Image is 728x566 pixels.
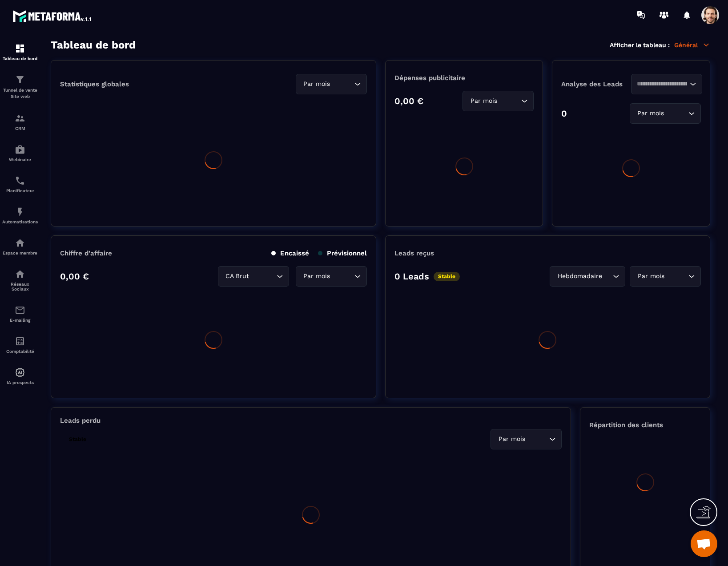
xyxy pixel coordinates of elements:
input: Search for option [666,271,686,281]
img: email [15,305,25,315]
img: scheduler [15,175,25,186]
input: Search for option [527,434,547,444]
img: formation [15,113,25,124]
span: CA Brut [224,271,251,281]
p: Leads reçus [394,249,434,257]
p: 0 Leads [394,271,429,282]
img: automations [15,206,25,217]
p: 0,00 € [60,271,89,282]
input: Search for option [332,271,352,281]
p: Général [674,41,710,49]
p: Afficher le tableau : [610,41,670,49]
input: Search for option [332,79,352,89]
p: Stable [434,272,460,281]
div: Search for option [630,266,701,287]
p: Webinaire [2,157,38,162]
p: Automatisations [2,219,38,224]
p: Statistiques globales [60,80,129,88]
p: Chiffre d’affaire [60,249,112,257]
p: Répartition des clients [589,421,701,429]
div: Search for option [218,266,289,287]
input: Search for option [637,79,688,89]
span: Par mois [635,109,666,118]
input: Search for option [251,271,274,281]
a: automationsautomationsEspace membre [2,231,38,262]
p: CRM [2,126,38,131]
p: IA prospects [2,380,38,385]
p: Analyse des Leads [561,80,631,88]
h3: Tableau de bord [51,39,136,51]
span: Par mois [302,79,332,89]
a: formationformationCRM [2,106,38,137]
a: schedulerschedulerPlanificateur [2,169,38,200]
p: Encaissé [271,249,309,257]
img: logo [12,8,93,24]
span: Par mois [468,96,499,106]
div: Search for option [630,103,701,124]
p: Prévisionnel [318,249,367,257]
img: automations [15,238,25,248]
p: Dépenses publicitaire [394,74,534,82]
input: Search for option [666,109,686,118]
img: automations [15,144,25,155]
div: Search for option [491,429,562,449]
p: Tableau de bord [2,56,38,61]
div: Search for option [631,74,702,94]
p: Planificateur [2,188,38,193]
div: Search for option [296,266,367,287]
p: 0,00 € [394,96,423,106]
input: Search for option [499,96,519,106]
p: E-mailing [2,318,38,323]
a: formationformationTunnel de vente Site web [2,68,38,106]
a: accountantaccountantComptabilité [2,329,38,360]
p: Leads perdu [60,416,101,424]
a: formationformationTableau de bord [2,36,38,68]
a: emailemailE-mailing [2,298,38,329]
span: Par mois [302,271,332,281]
p: 0 [561,108,567,119]
span: Hebdomadaire [555,271,604,281]
span: Par mois [635,271,666,281]
img: automations [15,367,25,378]
a: automationsautomationsWebinaire [2,137,38,169]
a: social-networksocial-networkRéseaux Sociaux [2,262,38,298]
input: Search for option [604,271,611,281]
img: formation [15,74,25,85]
div: Search for option [296,74,367,94]
img: social-network [15,269,25,279]
div: Search for option [463,91,534,111]
img: accountant [15,336,25,347]
div: Search for option [550,266,625,287]
span: Par mois [496,434,527,444]
p: Comptabilité [2,349,38,354]
p: Espace membre [2,251,38,255]
a: automationsautomationsAutomatisations [2,200,38,231]
div: Mở cuộc trò chuyện [691,530,717,557]
p: Réseaux Sociaux [2,282,38,291]
p: Tunnel de vente Site web [2,87,38,100]
img: formation [15,43,25,54]
p: Stable [64,435,91,444]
